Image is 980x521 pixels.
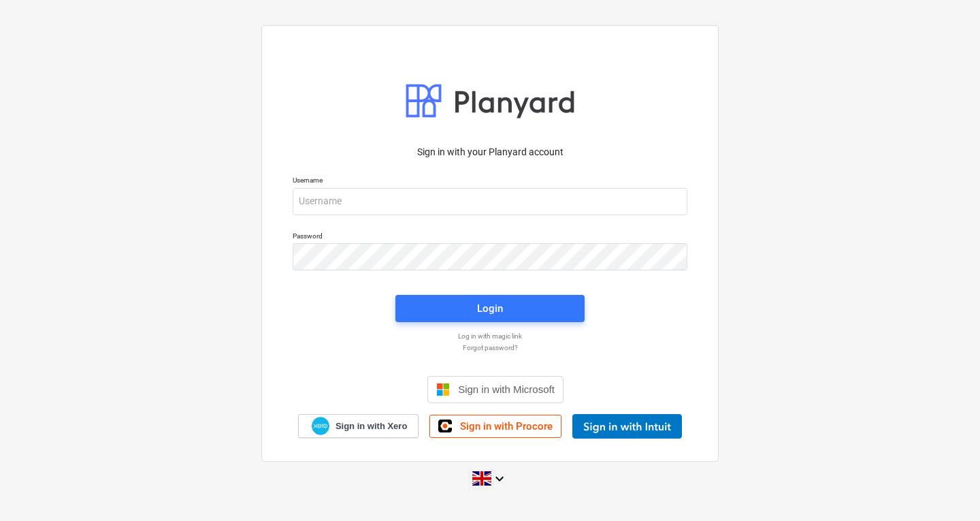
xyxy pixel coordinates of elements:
span: Sign in with Procore [460,420,553,432]
span: Sign in with Xero [336,420,407,432]
input: Username [293,188,687,215]
button: Login [395,295,585,322]
span: Sign in with Microsoft [458,383,555,395]
a: Forgot password? [286,343,694,352]
p: Username [293,176,687,187]
a: Sign in with Xero [298,414,419,438]
p: Password [293,232,687,243]
a: Log in with magic link [286,332,694,341]
img: Xero logo [312,417,329,435]
i: keyboard_arrow_down [491,471,508,487]
div: Login [477,300,503,317]
a: Sign in with Procore [429,415,561,438]
img: Microsoft logo [436,383,450,396]
p: Sign in with your Planyard account [293,145,687,159]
